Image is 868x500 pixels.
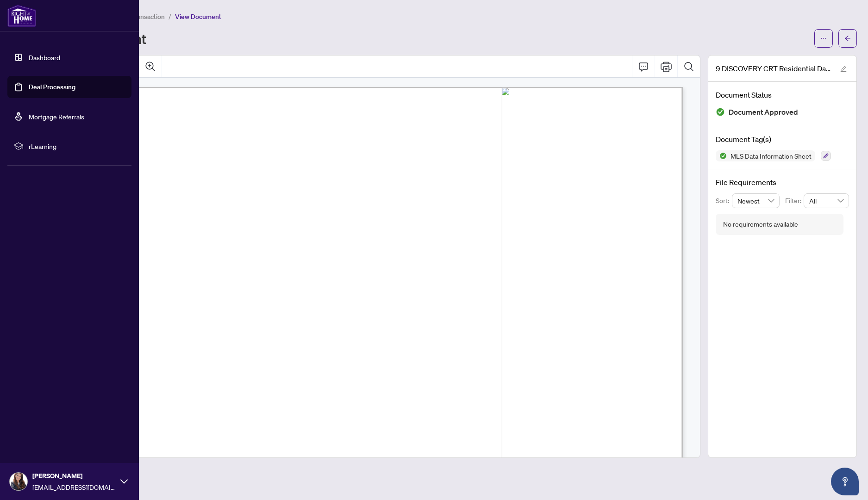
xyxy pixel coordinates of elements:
h4: File Requirements [716,177,849,188]
li: / [169,11,171,22]
h4: Document Tag(s) [716,134,849,145]
span: Document Approved [729,106,798,118]
span: edit [840,66,847,72]
span: [PERSON_NAME] [32,471,116,481]
span: Newest [737,194,774,208]
img: logo [7,5,36,27]
span: arrow-left [844,35,851,42]
span: ellipsis [820,35,827,42]
button: Open asap [831,468,859,495]
span: rLearning [29,141,125,151]
p: Sort: [716,196,732,206]
a: Mortgage Referrals [29,112,84,121]
h4: Document Status [716,89,849,100]
span: View Document [175,12,221,21]
span: MLS Data Information Sheet [727,153,815,159]
a: Deal Processing [29,83,75,91]
span: All [809,194,843,208]
img: Status Icon [716,150,727,161]
img: Document Status [716,107,725,117]
a: Dashboard [29,53,60,62]
div: No requirements available [723,219,798,229]
span: [EMAIL_ADDRESS][DOMAIN_NAME] [32,482,116,492]
span: View Transaction [115,12,165,21]
span: 9 DISCOVERY CRT Residential Data Input Form CHATHAM BOARD.pdf [716,63,831,74]
img: Profile Icon [10,473,27,490]
p: Filter: [785,196,804,206]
